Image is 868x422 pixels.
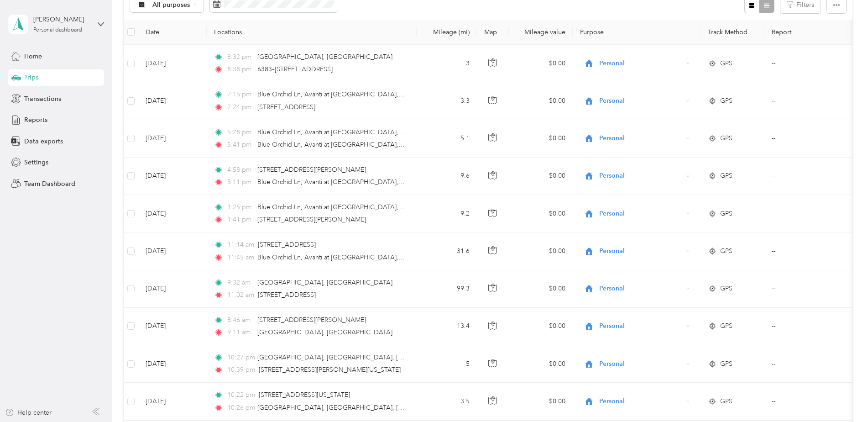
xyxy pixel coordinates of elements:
td: -- [764,82,847,120]
span: 9:11 am [227,327,253,338]
td: $0.00 [509,232,573,270]
td: 3.3 [417,82,477,120]
td: $0.00 [509,195,573,232]
td: 99.3 [417,270,477,308]
span: GPS [720,133,732,143]
span: 9:32 am [227,278,253,288]
span: Blue Orchid Ln, Avanti at [GEOGRAPHIC_DATA], [GEOGRAPHIC_DATA], [GEOGRAPHIC_DATA] [257,178,535,186]
th: Purpose [573,20,701,45]
td: 9.2 [417,195,477,232]
span: 8:32 pm [227,52,253,62]
td: $0.00 [509,82,573,120]
td: [DATE] [138,120,207,158]
td: 5.1 [417,120,477,158]
span: 7:15 pm [227,90,253,100]
span: Personal [599,246,683,256]
span: [STREET_ADDRESS] [258,241,316,248]
span: GPS [720,246,732,256]
span: Personal [599,321,683,331]
span: [GEOGRAPHIC_DATA], [GEOGRAPHIC_DATA] [257,279,392,286]
span: 11:02 am [227,290,254,300]
td: -- [764,232,847,270]
span: 5:41 pm [227,140,253,150]
td: $0.00 [509,345,573,383]
td: [DATE] [138,82,207,120]
span: [STREET_ADDRESS] [257,103,315,111]
td: 13.4 [417,308,477,345]
th: Locations [207,20,417,45]
td: [DATE] [138,158,207,195]
span: [GEOGRAPHIC_DATA], [GEOGRAPHIC_DATA] [257,328,392,336]
span: [STREET_ADDRESS][PERSON_NAME] [257,216,366,223]
td: $0.00 [509,45,573,82]
td: $0.00 [509,158,573,195]
span: 10:26 pm [227,403,253,413]
span: Personal [599,284,683,294]
span: Personal [599,171,683,181]
span: Blue Orchid Ln, Avanti at [GEOGRAPHIC_DATA], [GEOGRAPHIC_DATA], [GEOGRAPHIC_DATA] [257,141,535,148]
td: 9.6 [417,158,477,195]
span: Personal [599,58,683,69]
td: -- [764,345,847,383]
th: Report [764,20,847,45]
span: 8:46 am [227,315,253,325]
span: Personal [599,209,683,219]
button: Help center [5,408,52,417]
td: [DATE] [138,232,207,270]
th: Date [138,20,207,45]
span: Transactions [24,94,61,104]
span: 4:58 pm [227,165,253,175]
td: [DATE] [138,270,207,308]
span: Team Dashboard [24,179,75,189]
iframe: Everlance-gr Chat Button Frame [817,371,868,422]
span: GPS [720,171,732,181]
span: [STREET_ADDRESS][US_STATE] [259,391,350,399]
td: [DATE] [138,308,207,345]
th: Mileage (mi) [417,20,477,45]
span: Home [24,52,42,61]
span: Data exports [24,137,63,146]
span: Personal [599,396,683,406]
td: -- [764,120,847,158]
span: Personal [599,96,683,106]
td: $0.00 [509,120,573,158]
td: 5 [417,345,477,383]
div: [PERSON_NAME] [33,15,90,24]
td: -- [764,45,847,82]
span: GPS [720,284,732,294]
span: Reports [24,115,47,125]
td: 3 [417,45,477,82]
th: Map [477,20,509,45]
span: [STREET_ADDRESS] [258,291,316,299]
span: GPS [720,96,732,106]
span: 10:27 pm [227,353,253,363]
span: [STREET_ADDRESS][PERSON_NAME] [257,166,366,174]
td: -- [764,270,847,308]
span: 11:14 am [227,240,254,250]
span: 10:39 pm [227,365,255,375]
span: Blue Orchid Ln, Avanti at [GEOGRAPHIC_DATA], [GEOGRAPHIC_DATA], [GEOGRAPHIC_DATA] [257,203,535,211]
span: Settings [24,158,48,167]
span: 5:11 pm [227,177,253,187]
span: GPS [720,209,732,219]
span: GPS [720,58,732,69]
span: Personal [599,359,683,369]
span: [STREET_ADDRESS][PERSON_NAME] [257,316,366,324]
span: 10:22 pm [227,390,255,400]
span: Blue Orchid Ln, Avanti at [GEOGRAPHIC_DATA], [GEOGRAPHIC_DATA], [GEOGRAPHIC_DATA] [257,90,535,98]
span: [GEOGRAPHIC_DATA], [GEOGRAPHIC_DATA], [US_STATE], 34737, [GEOGRAPHIC_DATA] [257,353,521,361]
span: GPS [720,321,732,331]
span: Personal [599,133,683,143]
td: 31.6 [417,232,477,270]
th: Mileage value [509,20,573,45]
span: 7:24 pm [227,102,253,112]
div: Personal dashboard [33,27,82,33]
td: $0.00 [509,270,573,308]
td: 3.5 [417,383,477,420]
span: 5:28 pm [227,127,253,137]
td: [DATE] [138,195,207,232]
span: Blue Orchid Ln, Avanti at [GEOGRAPHIC_DATA], [GEOGRAPHIC_DATA], [GEOGRAPHIC_DATA] [257,253,535,261]
td: $0.00 [509,383,573,420]
td: -- [764,195,847,232]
